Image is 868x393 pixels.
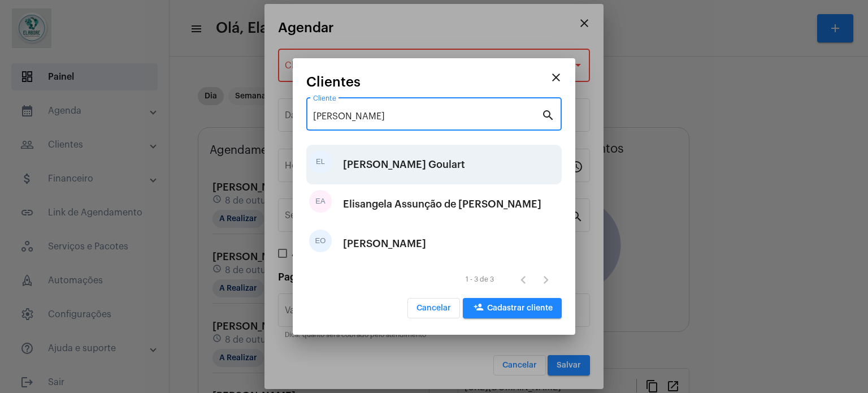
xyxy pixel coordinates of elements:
div: [PERSON_NAME] Goulart [343,148,465,182]
span: Cancelar [416,304,451,312]
div: Elisangela Assunção de [PERSON_NAME] [343,187,541,221]
div: EO [309,230,332,252]
mat-icon: close [549,71,563,84]
div: EA [309,190,332,213]
button: Página anterior [512,268,535,291]
div: 1 - 3 de 3 [466,276,494,283]
mat-icon: search [541,108,555,122]
span: Cadastrar cliente [472,304,553,312]
button: Cancelar [407,298,460,318]
div: EL [309,150,332,173]
button: Próxima página [535,268,557,291]
input: Pesquisar cliente [313,111,541,122]
mat-icon: person_add [472,302,485,316]
div: [PERSON_NAME] [343,227,426,261]
button: Cadastrar cliente [463,298,562,318]
span: Clientes [306,75,361,89]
